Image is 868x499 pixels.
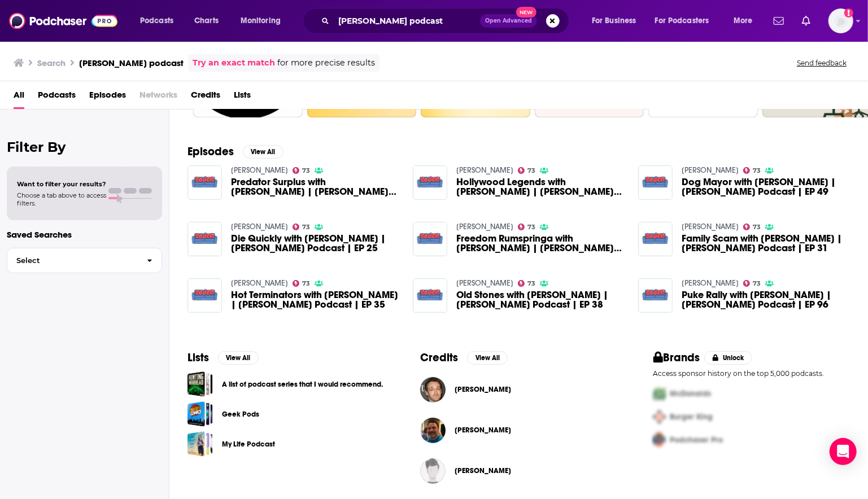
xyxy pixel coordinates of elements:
a: Lists [234,86,251,109]
span: Hollywood Legends with [PERSON_NAME] | [PERSON_NAME] Podcast | EP 55 [456,177,625,196]
span: Freedom Rumspringa with [PERSON_NAME] | [PERSON_NAME] Podcast | EP 84 [456,234,625,253]
svg: Add a profile image [844,8,853,17]
a: A list of podcast series that I would recommend. [222,378,383,391]
span: A list of podcast series that I would recommend. [187,371,213,397]
button: open menu [584,12,651,30]
a: CreditsView All [420,351,508,365]
button: Open AdvancedNew [480,14,537,28]
span: 73 [302,225,310,230]
a: Daniel Soder [455,385,511,394]
img: Second Pro Logo [649,405,670,428]
a: Soder [682,165,739,175]
a: Show notifications dropdown [797,11,815,30]
span: [PERSON_NAME] [455,466,511,475]
span: Family Scam with [PERSON_NAME] | [PERSON_NAME] Podcast | EP 31 [682,234,850,253]
img: Podchaser - Follow, Share and Rate Podcasts [9,10,117,32]
a: Puke Rally with Matt Ross | Soder Podcast | EP 96 [682,290,850,309]
a: Predator Surplus with Aidan McCluskey | Soder Podcast | EP 88 [231,177,399,196]
span: 73 [527,168,535,173]
span: My Life Podcast [187,431,213,457]
input: Search podcasts, credits, & more... [334,12,480,30]
span: Want to filter your results? [17,180,106,188]
h3: [PERSON_NAME] podcast [79,58,184,68]
span: Burger King [670,412,713,422]
button: Daniel SoderDaniel Soder [420,371,617,408]
a: Freedom Rumspringa with Greg Warren | Soder Podcast | EP 84 [456,234,625,253]
span: For Business [592,13,636,29]
span: Hot Terminators with [PERSON_NAME] | [PERSON_NAME] Podcast | EP 35 [231,290,399,309]
span: Dog Mayor with [PERSON_NAME] | [PERSON_NAME] Podcast | EP 49 [682,177,850,196]
span: More [734,13,753,29]
span: 73 [302,281,310,286]
a: 73 [518,224,536,230]
a: Credits [191,86,220,109]
span: 73 [527,281,535,286]
span: [PERSON_NAME] [455,426,511,435]
h2: Filter By [7,139,162,155]
a: 73 [293,224,311,230]
button: open menu [233,12,295,30]
button: open menu [726,12,767,30]
img: Predator Surplus with Aidan McCluskey | Soder Podcast | EP 88 [187,165,222,200]
h3: Search [37,58,66,68]
a: Charts [187,12,225,30]
a: Geek Pods [187,401,213,427]
button: Send feedback [793,58,850,68]
h2: Credits [420,351,458,365]
h2: Lists [187,351,209,365]
a: 73 [743,280,761,287]
h2: Brands [653,351,700,365]
a: Soder [231,278,288,288]
img: Hot Terminators with Sal Vulcano | Soder Podcast | EP 35 [187,278,222,313]
a: Dog Mayor with David Angelo | Soder Podcast | EP 49 [682,177,850,196]
a: Die Quickly with Mike Recine | Soder Podcast | EP 25 [231,234,399,253]
a: Soder [682,278,739,288]
a: Jay Soderberg [420,418,446,443]
button: View All [243,145,283,159]
a: Soder [456,278,513,288]
button: Unlock [704,351,752,365]
a: Soder [456,222,513,231]
span: Die Quickly with [PERSON_NAME] | [PERSON_NAME] Podcast | EP 25 [231,234,399,253]
span: 73 [753,281,761,286]
a: Episodes [89,86,126,109]
a: Soder [456,165,513,175]
img: Old Stones with Nathan Macintosh | Soder Podcast | EP 38 [413,278,447,313]
button: Jay SoderbergJay Soderberg [420,412,617,448]
span: 73 [753,168,761,173]
span: McDonalds [670,389,712,399]
a: 73 [743,224,761,230]
a: Hollywood Legends with David Gborie | Soder Podcast | EP 55 [456,177,625,196]
span: For Podcasters [655,13,709,29]
a: Ari Mannis [455,466,511,475]
a: Daniel Soder [420,377,446,402]
button: View All [467,351,508,365]
span: Podchaser Pro [670,435,723,445]
img: Dog Mayor with David Angelo | Soder Podcast | EP 49 [638,165,673,200]
a: 73 [518,280,536,287]
a: EpisodesView All [187,145,283,159]
span: Predator Surplus with [PERSON_NAME] | [PERSON_NAME] Podcast | EP 88 [231,177,399,196]
a: Soder [682,222,739,231]
button: View All [218,351,259,365]
button: open menu [132,12,188,30]
span: Networks [139,86,177,109]
p: Access sponsor history on the top 5,000 podcasts. [653,369,850,378]
span: Select [7,257,138,264]
a: 73 [518,167,536,174]
a: Show notifications dropdown [769,11,788,30]
img: Hollywood Legends with David Gborie | Soder Podcast | EP 55 [413,165,447,200]
span: 73 [753,225,761,230]
a: Ari Mannis [420,458,446,484]
a: Family Scam with Gary Vider | Soder Podcast | EP 31 [682,234,850,253]
img: User Profile [828,8,853,33]
a: All [14,86,24,109]
span: Puke Rally with [PERSON_NAME] | [PERSON_NAME] Podcast | EP 96 [682,290,850,309]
